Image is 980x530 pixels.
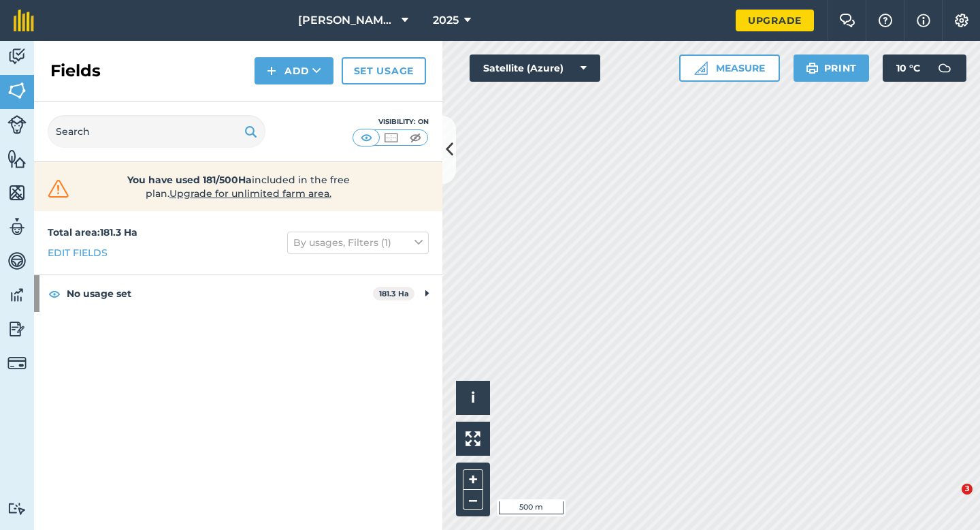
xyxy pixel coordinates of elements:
[456,381,490,415] button: i
[407,131,424,144] img: svg+xml;base64,PHN2ZyB4bWxucz0iaHR0cDovL3d3dy53My5vcmcvMjAwMC9zdmciIHdpZHRoPSI1MCIgaGVpZ2h0PSI0MC...
[127,174,252,186] strong: You have used 181/500Ha
[7,354,27,373] img: svg+xml;base64,PD94bWwgdmVyc2lvbj0iMS4wIiBlbmNvZGluZz0idXRmLTgiPz4KPCEtLSBHZW5lcmF0b3I6IEFkb2JlIE...
[917,12,930,29] img: svg+xml;base64,PHN2ZyB4bWxucz0iaHR0cDovL3d3dy53My5vcmcvMjAwMC9zdmciIHdpZHRoPSIxNyIgaGVpZ2h0PSIxNy...
[353,116,429,127] div: Visibility: On
[934,484,966,516] iframe: Intercom live chat
[358,131,375,144] img: svg+xml;base64,PHN2ZyB4bWxucz0iaHR0cDovL3d3dy53My5vcmcvMjAwMC9zdmciIHdpZHRoPSI1MCIgaGVpZ2h0PSI0MC...
[463,469,483,490] button: +
[679,54,780,82] button: Measure
[342,57,426,84] a: Set usage
[931,54,958,82] img: svg+xml;base64,PD94bWwgdmVyc2lvbj0iMS4wIiBlbmNvZGluZz0idXRmLTgiPz4KPCEtLSBHZW5lcmF0b3I6IEFkb2JlIE...
[45,178,72,199] img: svg+xml;base64,PHN2ZyB4bWxucz0iaHR0cDovL3d3dy53My5vcmcvMjAwMC9zdmciIHdpZHRoPSIzMiIgaGVpZ2h0PSIzMC...
[382,131,399,144] img: svg+xml;base64,PHN2ZyB4bWxucz0iaHR0cDovL3d3dy53My5vcmcvMjAwMC9zdmciIHdpZHRoPSI1MCIgaGVpZ2h0PSI0MC...
[93,173,383,200] span: included in the free plan .
[953,14,970,27] img: A cog icon
[7,183,27,203] img: svg+xml;base64,PHN2ZyB4bWxucz0iaHR0cDovL3d3dy53My5vcmcvMjAwMC9zdmciIHdpZHRoPSI1NiIgaGVpZ2h0PSI2MC...
[169,187,331,200] span: Upgrade for unlimited farm area.
[255,57,333,84] button: Add
[806,60,819,76] img: svg+xml;base64,PHN2ZyB4bWxucz0iaHR0cDovL3d3dy53My5vcmcvMjAwMC9zdmciIHdpZHRoPSIxOSIgaGVpZ2h0PSIyNC...
[896,54,920,82] span: 10 ° C
[7,502,27,515] img: svg+xml;base64,PD94bWwgdmVyc2lvbj0iMS4wIiBlbmNvZGluZz0idXRmLTgiPz4KPCEtLSBHZW5lcmF0b3I6IEFkb2JlIE...
[694,61,708,75] img: Ruler icon
[7,46,27,67] img: svg+xml;base64,PD94bWwgdmVyc2lvbj0iMS4wIiBlbmNvZGluZz0idXRmLTgiPz4KPCEtLSBHZW5lcmF0b3I6IEFkb2JlIE...
[267,63,276,79] img: svg+xml;base64,PHN2ZyB4bWxucz0iaHR0cDovL3d3dy53My5vcmcvMjAwMC9zdmciIHdpZHRoPSIxNCIgaGVpZ2h0PSIyNC...
[7,319,27,339] img: svg+xml;base64,PD94bWwgdmVyc2lvbj0iMS4wIiBlbmNvZGluZz0idXRmLTgiPz4KPCEtLSBHZW5lcmF0b3I6IEFkb2JlIE...
[298,12,396,29] span: [PERSON_NAME] & Sons
[48,226,137,238] strong: Total area : 181.3 Ha
[14,10,34,31] img: fieldmargin Logo
[45,173,431,200] a: You have used 181/500Haincluded in the free plan.Upgrade for unlimited farm area.
[7,285,27,305] img: svg+xml;base64,PD94bWwgdmVyc2lvbj0iMS4wIiBlbmNvZGluZz0idXRmLTgiPz4KPCEtLSBHZW5lcmF0b3I6IEFkb2JlIE...
[244,123,257,140] img: svg+xml;base64,PHN2ZyB4bWxucz0iaHR0cDovL3d3dy53My5vcmcvMjAwMC9zdmciIHdpZHRoPSIxOSIgaGVpZ2h0PSIyNC...
[471,389,475,406] span: i
[433,12,459,29] span: 2025
[7,217,27,237] img: svg+xml;base64,PD94bWwgdmVyc2lvbj0iMS4wIiBlbmNvZGluZz0idXRmLTgiPz4KPCEtLSBHZW5lcmF0b3I6IEFkb2JlIE...
[7,149,27,169] img: svg+xml;base64,PHN2ZyB4bWxucz0iaHR0cDovL3d3dy53My5vcmcvMjAwMC9zdmciIHdpZHRoPSI1NiIgaGVpZ2h0PSI2MC...
[877,14,894,27] img: A question mark icon
[379,289,409,298] strong: 181.3 Ha
[287,232,429,253] button: By usages, Filters (1)
[7,80,27,101] img: svg+xml;base64,PHN2ZyB4bWxucz0iaHR0cDovL3d3dy53My5vcmcvMjAwMC9zdmciIHdpZHRoPSI1NiIgaGVpZ2h0PSI2MC...
[470,54,600,82] button: Satellite (Azure)
[794,54,870,82] button: Print
[883,54,966,82] button: 10 °C
[48,245,108,260] a: Edit fields
[736,10,814,31] a: Upgrade
[50,60,101,82] h2: Fields
[34,275,442,312] div: No usage set181.3 Ha
[962,484,973,495] span: 3
[48,285,61,302] img: svg+xml;base64,PHN2ZyB4bWxucz0iaHR0cDovL3d3dy53My5vcmcvMjAwMC9zdmciIHdpZHRoPSIxOCIgaGVpZ2h0PSIyNC...
[839,14,855,27] img: Two speech bubbles overlapping with the left bubble in the forefront
[67,275,373,312] strong: No usage set
[463,490,483,510] button: –
[48,115,265,148] input: Search
[7,251,27,271] img: svg+xml;base64,PD94bWwgdmVyc2lvbj0iMS4wIiBlbmNvZGluZz0idXRmLTgiPz4KPCEtLSBHZW5lcmF0b3I6IEFkb2JlIE...
[7,115,27,134] img: svg+xml;base64,PD94bWwgdmVyc2lvbj0iMS4wIiBlbmNvZGluZz0idXRmLTgiPz4KPCEtLSBHZW5lcmF0b3I6IEFkb2JlIE...
[465,431,480,446] img: Four arrows, one pointing top left, one top right, one bottom right and the last bottom left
